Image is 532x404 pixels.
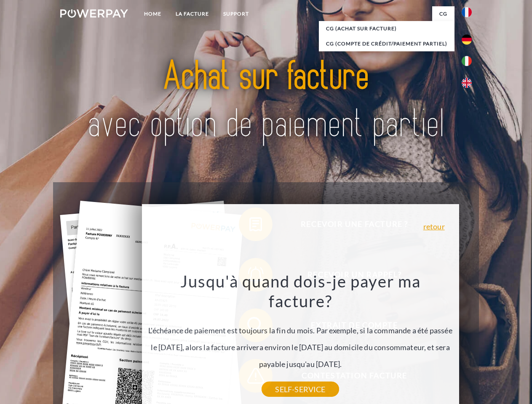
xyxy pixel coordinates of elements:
img: en [462,78,472,88]
img: logo-powerpay-white.svg [60,9,128,18]
img: title-powerpay_fr.svg [80,40,452,161]
img: de [462,35,472,45]
a: retour [423,223,445,230]
img: fr [462,7,472,17]
a: CG (Compte de crédit/paiement partiel) [319,36,454,51]
h3: Jusqu'à quand dois-je payer ma facture? [147,271,454,311]
div: L'échéance de paiement est toujours la fin du mois. Par exemple, si la commande a été passée le [... [147,271,454,389]
a: Home [137,6,168,21]
a: CG (achat sur facture) [319,21,454,36]
img: it [462,56,472,66]
a: LA FACTURE [168,6,216,21]
a: CG [432,6,454,21]
a: Support [216,6,256,21]
a: SELF-SERVICE [262,382,339,397]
